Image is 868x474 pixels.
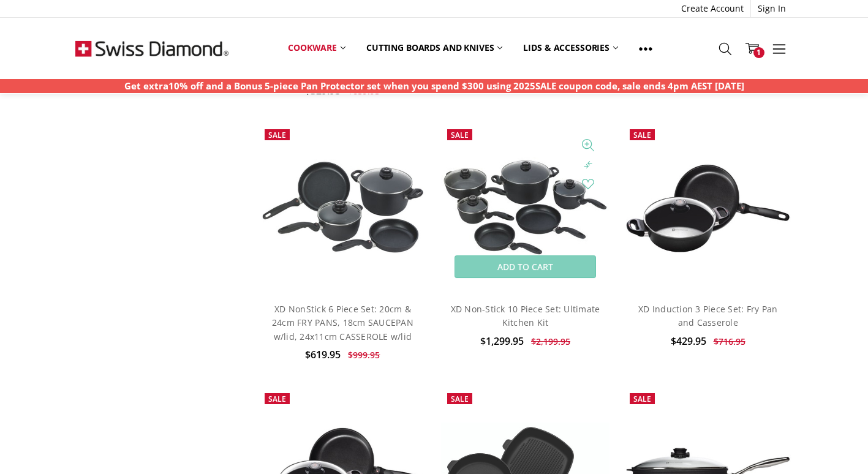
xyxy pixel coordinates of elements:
[714,336,745,347] span: $716.95
[753,47,764,58] span: 1
[451,130,469,140] span: Sale
[451,303,600,328] a: XD Non-Stick 10 Piece Set: Ultimate Kitchen Kit
[451,394,469,404] span: Sale
[348,349,380,361] span: $999.95
[628,34,663,62] a: Show All
[75,18,228,79] img: Free Shipping On Every Order
[633,394,651,404] span: Sale
[633,130,651,140] span: Sale
[739,33,766,64] a: 1
[259,123,428,292] a: XD NonStick 6 Piece Set: 20cm & 24cm FRY PANS, 18cm SAUCEPAN w/lid, 24x11cm CASSEROLE w/lid
[624,160,793,255] img: XD Induction 3 Piece Set: Fry Pan and Casserole
[624,123,793,292] a: XD Induction 3 Piece Set: Fry Pan and Casserole
[441,157,610,258] img: XD Non-Stick 10 Piece Set: Ultimate Kitchen Kit
[356,34,513,61] a: Cutting boards and knives
[638,303,777,328] a: XD Induction 3 Piece Set: Fry Pan and Casserole
[480,334,524,348] span: $1,299.95
[272,303,413,342] a: XD NonStick 6 Piece Set: 20cm & 24cm FRY PANS, 18cm SAUCEPAN w/lid, 24x11cm CASSEROLE w/lid
[124,79,744,93] p: Get extra10% off and a Bonus 5-piece Pan Protector set when you spend $300 using 2025SALE coupon ...
[441,123,610,292] a: XD Non-Stick 10 Piece Set: Ultimate Kitchen Kit
[513,34,628,61] a: Lids & Accessories
[277,34,356,61] a: Cookware
[455,255,596,279] a: Add to Cart
[268,394,286,404] span: Sale
[671,334,706,348] span: $429.95
[259,159,428,257] img: XD NonStick 6 Piece Set: 20cm & 24cm FRY PANS, 18cm SAUCEPAN w/lid, 24x11cm CASSEROLE w/lid
[305,348,341,361] span: $619.95
[531,336,570,347] span: $2,199.95
[268,130,286,140] span: Sale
